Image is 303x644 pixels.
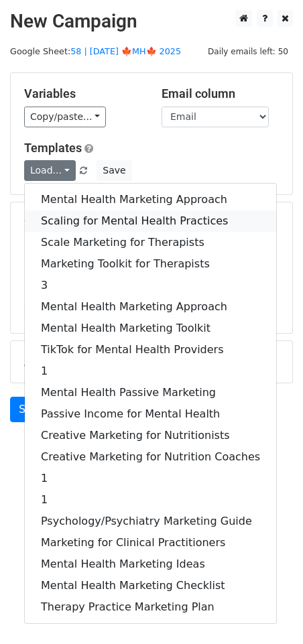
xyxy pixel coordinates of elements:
a: Creative Marketing for Nutrition Coaches [25,446,276,468]
a: 1 [25,489,276,511]
button: Save [97,160,131,181]
iframe: Chat Widget [236,580,303,644]
a: Mental Health Marketing Toolkit [25,318,276,339]
a: Send [10,397,54,422]
a: 1 [25,361,276,382]
a: Daily emails left: 50 [203,46,293,56]
h5: Variables [24,86,141,101]
a: Marketing Toolkit for Therapists [25,253,276,275]
a: Creative Marketing for Nutritionists [25,425,276,446]
a: Scaling for Mental Health Practices [25,210,276,232]
a: Passive Income for Mental Health [25,403,276,425]
h2: New Campaign [10,10,293,33]
a: Mental Health Marketing Ideas [25,554,276,575]
a: Copy/paste... [24,107,106,127]
a: Scale Marketing for Therapists [25,232,276,253]
a: Load... [24,160,76,181]
a: TikTok for Mental Health Providers [25,339,276,361]
a: Marketing for Clinical Practitioners [25,532,276,554]
a: Mental Health Marketing Approach [25,189,276,210]
a: Templates [24,141,82,155]
a: 58 | [DATE] 🍁MH🍁 2025 [70,46,181,56]
span: Daily emails left: 50 [203,44,293,59]
small: Google Sheet: [10,46,181,56]
a: Mental Health Marketing Checklist [25,575,276,596]
a: Psychology/Psychiatry Marketing Guide [25,511,276,532]
a: 1 [25,468,276,489]
a: 3 [25,275,276,296]
a: Mental Health Marketing Approach [25,296,276,318]
h5: Email column [162,86,279,101]
a: Therapy Practice Marketing Plan [25,596,276,618]
a: Mental Health Passive Marketing [25,382,276,403]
